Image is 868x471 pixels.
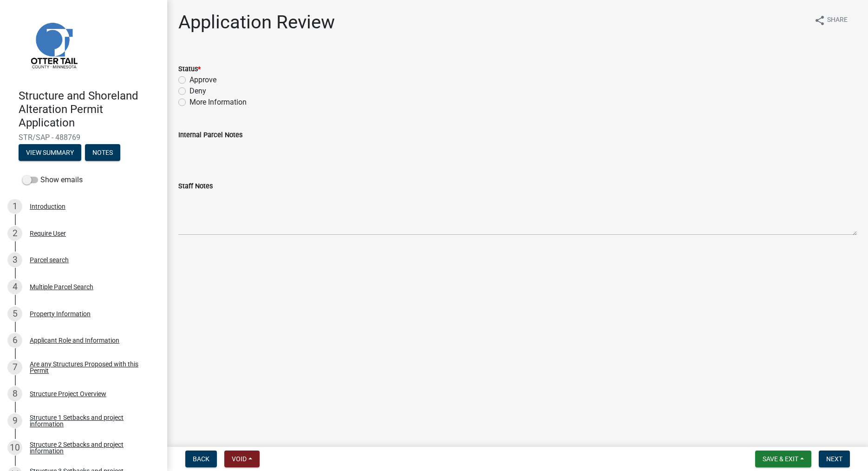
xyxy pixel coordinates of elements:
[30,441,152,454] div: Structure 2 Setbacks and project information
[7,440,22,455] div: 10
[185,451,217,467] button: Back
[178,11,335,33] h1: Application Review
[232,455,247,463] span: Void
[807,11,855,29] button: shareShare
[19,133,149,142] span: STR/SAP - 488769
[85,150,120,157] wm-modal-confirm: Notes
[30,230,66,237] div: Require User
[178,66,201,73] label: Status
[819,451,850,467] button: Next
[7,226,22,241] div: 2
[763,455,798,463] span: Save & Exit
[30,414,152,427] div: Structure 1 Setbacks and project information
[178,183,213,190] label: Staff Notes
[7,360,22,375] div: 7
[7,386,22,401] div: 8
[193,455,209,463] span: Back
[7,199,22,214] div: 1
[178,132,242,139] label: Internal Parcel Notes
[814,15,825,26] i: share
[755,451,811,467] button: Save & Exit
[7,413,22,428] div: 9
[30,391,106,397] div: Structure Project Overview
[224,451,260,467] button: Void
[19,89,160,129] h4: Structure and Shoreland Alteration Permit Application
[189,97,247,108] label: More Information
[7,333,22,348] div: 6
[30,284,93,290] div: Multiple Parcel Search
[30,311,91,317] div: Property Information
[827,15,848,26] span: Share
[19,10,88,80] img: Otter Tail County, Minnesota
[7,252,22,267] div: 3
[19,150,81,157] wm-modal-confirm: Summary
[19,144,81,161] button: View Summary
[30,361,152,374] div: Are any Structures Proposed with this Permit
[826,455,842,463] span: Next
[7,306,22,321] div: 5
[30,337,119,344] div: Applicant Role and Information
[189,86,206,97] label: Deny
[30,203,65,210] div: Introduction
[7,279,22,294] div: 4
[85,144,120,161] button: Notes
[30,257,69,263] div: Parcel search
[189,74,216,86] label: Approve
[22,174,83,186] label: Show emails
